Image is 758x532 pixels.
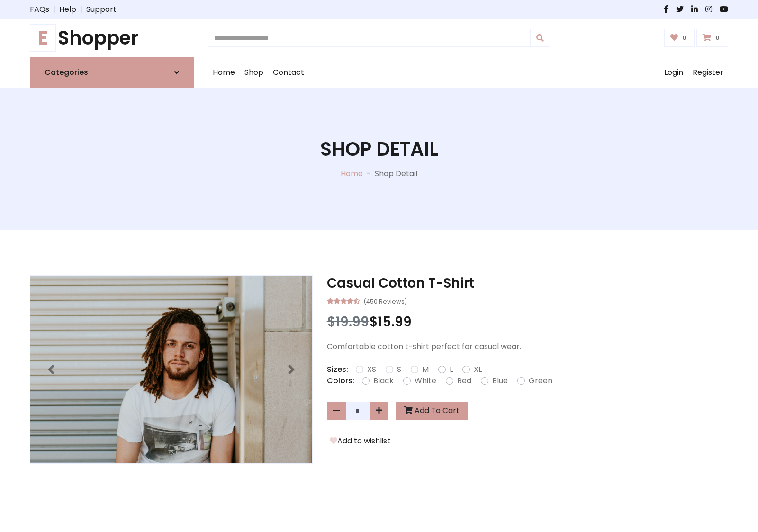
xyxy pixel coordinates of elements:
[492,375,508,387] label: Blue
[30,4,49,15] a: FAQs
[45,68,88,77] h6: Categories
[30,276,312,463] img: Image
[713,34,722,42] span: 0
[320,138,438,161] h1: Shop Detail
[327,375,354,387] p: Colors:
[696,29,728,47] a: 0
[422,364,429,375] label: M
[327,314,728,330] h3: $
[457,375,471,387] label: Red
[375,168,417,180] p: Shop Detail
[30,27,194,49] h1: Shopper
[474,364,482,375] label: XL
[373,375,394,387] label: Black
[327,275,728,291] h3: Casual Cotton T-Shirt
[450,364,453,375] label: L
[659,57,688,88] a: Login
[341,168,363,179] a: Home
[327,341,728,352] p: Comfortable cotton t-shirt perfect for casual wear.
[327,313,369,331] span: $19.99
[30,27,194,49] a: EShopper
[208,57,240,88] a: Home
[30,57,194,88] a: Categories
[59,4,76,15] a: Help
[367,364,376,375] label: XS
[680,34,689,42] span: 0
[240,57,268,88] a: Shop
[529,375,552,387] label: Green
[327,435,393,447] button: Add to wishlist
[688,57,728,88] a: Register
[664,29,695,47] a: 0
[49,4,59,15] span: |
[397,364,401,375] label: S
[363,295,407,307] small: (450 Reviews)
[268,57,309,88] a: Contact
[415,375,436,387] label: White
[363,168,375,180] p: -
[327,364,348,375] p: Sizes:
[76,4,86,15] span: |
[30,24,56,52] span: E
[378,313,412,331] span: 15.99
[396,402,468,420] button: Add To Cart
[86,4,117,15] a: Support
